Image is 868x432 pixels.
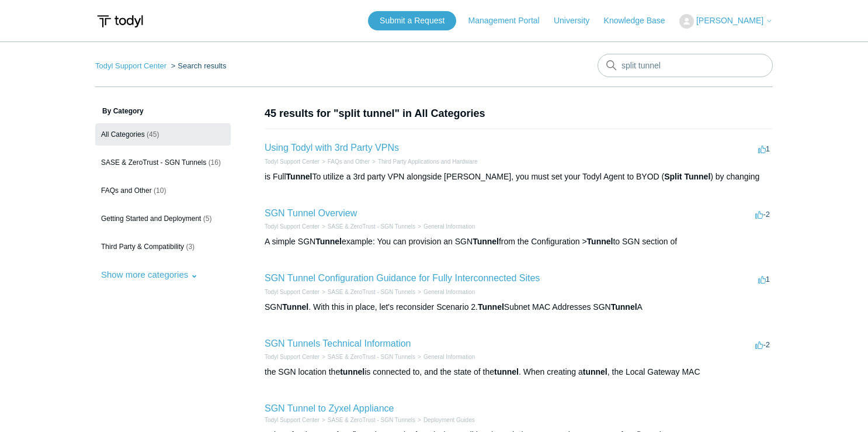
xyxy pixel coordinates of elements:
a: FAQs and Other (10) [95,179,231,202]
a: General Information [423,354,475,360]
a: Getting Started and Deployment (5) [95,208,231,230]
a: General Information [423,223,475,230]
a: FAQs and Other [328,158,370,165]
em: Tunnel [286,172,313,181]
em: Tunnel [611,302,637,312]
span: All Categories [101,130,145,139]
a: Todyl Support Center [265,417,320,423]
a: SGN Tunnels Technical Information [265,338,411,348]
em: Tunnel [473,237,499,246]
a: Third Party Applications and Hardware [378,158,478,165]
span: (16) [209,158,221,167]
span: (5) [203,215,212,223]
li: Todyl Support Center [265,352,320,361]
em: tunnel [340,367,364,376]
li: General Information [415,352,475,361]
li: Deployment Guides [415,416,475,424]
div: A simple SGN example: You can provision an SGN from the Configuration > to SGN section of [265,236,773,248]
div: is Full To utilize a 3rd party VPN alongside [PERSON_NAME], you must set your Todyl Agent to BYOD... [265,171,773,183]
span: (45) [147,130,159,139]
button: Show more categories [95,264,204,285]
a: Submit a Request [368,11,456,30]
button: [PERSON_NAME] [679,14,773,29]
em: Tunnel [478,302,504,312]
em: tunnel [494,367,519,376]
li: Todyl Support Center [265,416,320,424]
a: Todyl Support Center [265,289,320,295]
span: 1 [758,144,770,153]
span: -2 [755,210,770,219]
li: Search results [169,61,227,70]
span: (3) [186,243,195,251]
span: Getting Started and Deployment [101,215,201,223]
li: SASE & ZeroTrust - SGN Tunnels [320,352,415,361]
em: Tunnel [282,302,308,312]
li: Todyl Support Center [95,61,169,70]
a: General Information [423,289,475,295]
h1: 45 results for "split tunnel" in All Categories [265,106,773,122]
span: [PERSON_NAME] [696,16,763,25]
a: SGN Tunnel to Zyxel Appliance [265,403,394,413]
a: SASE & ZeroTrust - SGN Tunnels [328,417,415,423]
a: All Categories (45) [95,123,231,146]
a: Third Party & Compatibility (3) [95,236,231,258]
li: General Information [415,222,475,231]
span: 1 [758,275,770,284]
a: SASE & ZeroTrust - SGN Tunnels (16) [95,151,231,174]
li: SASE & ZeroTrust - SGN Tunnels [320,416,415,424]
a: SASE & ZeroTrust - SGN Tunnels [328,354,415,360]
div: the SGN location the is connected to, and the state of the . When creating a , the Local Gateway MAC [265,366,773,378]
a: Todyl Support Center [265,223,320,230]
span: -2 [755,340,770,349]
span: (10) [154,186,166,195]
span: FAQs and Other [101,186,152,195]
h3: By Category [95,106,231,116]
a: Deployment Guides [423,417,475,423]
em: Split Tunnel [664,172,710,181]
a: University [554,15,601,27]
a: SASE & ZeroTrust - SGN Tunnels [328,223,415,230]
a: SGN Tunnel Configuration Guidance for Fully Interconnected Sites [265,273,540,283]
img: Todyl Support Center Help Center home page [95,11,145,32]
a: Todyl Support Center [265,158,320,165]
li: SASE & ZeroTrust - SGN Tunnels [320,288,415,296]
span: SASE & ZeroTrust - SGN Tunnels [101,158,206,167]
li: Todyl Support Center [265,288,320,296]
a: SASE & ZeroTrust - SGN Tunnels [328,289,415,295]
span: Third Party & Compatibility [101,243,184,251]
a: SGN Tunnel Overview [265,208,357,218]
li: FAQs and Other [320,157,370,166]
a: Todyl Support Center [265,354,320,360]
li: SASE & ZeroTrust - SGN Tunnels [320,222,415,231]
div: SGN . With this in place, let's reconsider Scenario 2. Subnet MAC Addresses SGN A [265,301,773,313]
em: Tunnel [587,237,613,246]
li: Third Party Applications and Hardware [370,157,477,166]
a: Management Portal [468,15,551,27]
a: Using Todyl with 3rd Party VPNs [265,143,399,153]
em: Tunnel [315,237,342,246]
li: General Information [415,288,475,296]
li: Todyl Support Center [265,222,320,231]
input: Search [598,54,773,77]
a: Knowledge Base [604,15,677,27]
em: tunnel [583,367,607,376]
li: Todyl Support Center [265,157,320,166]
a: Todyl Support Center [95,61,166,70]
